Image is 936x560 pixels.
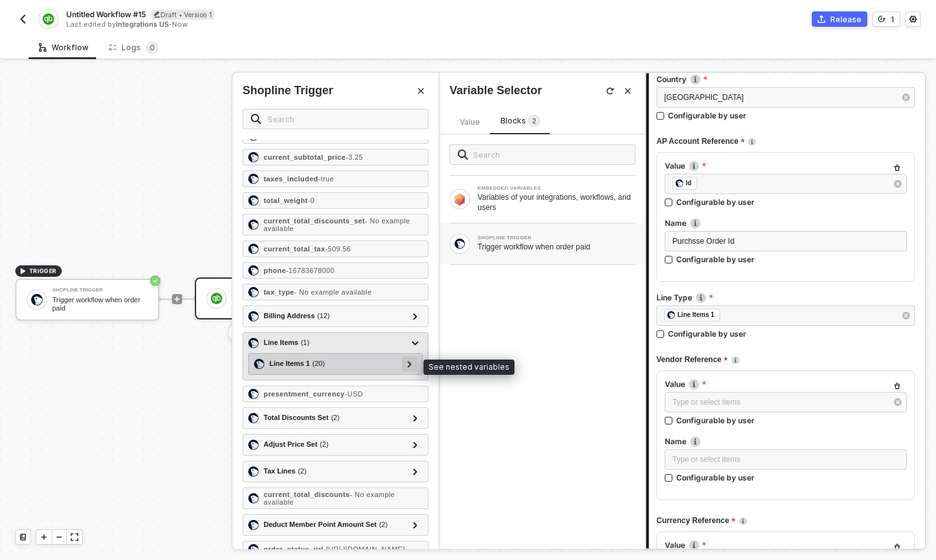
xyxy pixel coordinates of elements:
img: total_discounts_set [248,413,259,423]
span: ( 2 ) [331,412,339,423]
div: Configurable by user [676,197,755,207]
div: Configurable by user [668,328,746,339]
div: Billing Address [264,311,330,321]
img: line_items [248,338,259,348]
img: current_subtotal_price [248,152,259,162]
span: AP Account Reference [656,134,744,150]
div: Configurable by user [668,110,746,121]
img: Block [455,239,465,249]
img: tax_type [248,287,259,297]
span: icon-expand [71,533,78,541]
span: ( 2 ) [320,439,328,450]
span: [GEOGRAPHIC_DATA] [664,93,744,102]
img: fieldIcon [667,311,675,319]
img: reconnect [606,87,614,95]
button: Release [812,11,867,27]
span: - No example available [264,491,395,506]
span: Currency Reference [656,513,735,529]
span: icon-edit [153,11,160,18]
span: - 0 [308,197,315,204]
strong: tax_type [264,288,294,296]
img: back [18,14,28,24]
img: integration-icon [43,13,53,25]
div: Configurable by user [676,415,755,426]
span: - 16783678000 [286,267,334,274]
span: - 509.56 [325,245,351,253]
button: reconnect [602,83,618,99]
img: icon-info [690,218,700,228]
div: Last edited by - Now [66,20,467,29]
div: Line Items [264,337,309,348]
img: order_status_url [248,544,259,554]
img: taxes_included [248,174,259,184]
img: icon-info [689,161,699,171]
span: Integrations US [116,20,169,29]
img: icon-info [690,74,700,85]
strong: presentment_currency [264,390,344,398]
div: Deduct Member Point Amount Set [264,519,388,530]
span: ( 2 ) [298,466,306,477]
div: Line Items 1 [269,358,325,369]
sup: 2 [528,115,541,127]
span: ( 2 ) [379,519,387,530]
strong: phone [264,267,286,274]
label: Value [665,540,907,550]
img: billing_address [248,311,259,321]
img: current_total_discounts_set [248,220,259,230]
strong: taxes_included [264,175,318,183]
span: - true [318,175,334,183]
div: Configurable by user [676,254,755,265]
div: Draft • Version 1 [151,10,215,20]
img: tax_lines [248,466,259,477]
strong: order_status_url [264,545,323,553]
div: Total Discounts Set [264,412,339,423]
img: line_items-1 [254,359,264,369]
span: ( 12 ) [317,311,330,321]
div: Workflow [39,43,89,53]
span: icon-minus [55,533,63,541]
label: Country [656,74,915,85]
button: Close [413,83,429,99]
div: Variables of your integrations, workflows, and users [478,192,635,213]
span: 2 [532,118,536,125]
strong: current_total_discounts_set [264,217,365,225]
span: Untitled Workflow #15 [66,9,146,20]
img: current_total_tax [248,244,259,254]
span: icon-commerce [818,15,825,23]
label: Name [665,436,907,447]
div: See nested variables [423,360,514,375]
img: icon-info [690,437,700,447]
img: icon-info [732,356,739,364]
img: fieldIcon [676,179,683,187]
strong: current_total_tax [264,245,325,253]
div: Tax Lines [264,466,306,477]
span: Vendor Reference [656,352,728,368]
div: Id [686,178,691,189]
img: icon-info [748,138,756,146]
div: Release [830,14,862,25]
button: back [15,11,31,27]
span: Value [460,117,480,127]
strong: current_subtotal_price [264,153,346,161]
img: icon-info [689,540,699,550]
span: - USD [344,390,363,398]
img: Block [455,193,465,205]
img: icon-info [689,379,699,389]
img: search [251,114,261,124]
span: ( 20 ) [313,358,325,369]
label: Value [665,160,907,171]
span: - [URL][DOMAIN_NAME] [323,545,405,553]
label: Value [665,379,907,389]
div: Trigger workflow when order paid [478,242,635,252]
img: phone [248,265,259,276]
img: current_total_discounts [248,493,259,503]
span: Blocks [500,116,541,125]
button: Close [620,83,635,99]
button: 1 [872,11,900,27]
span: icon-versioning [878,15,886,23]
span: - 3.25 [346,153,363,161]
sup: 0 [146,41,159,54]
label: Name [665,218,907,228]
span: ( 1 ) [301,337,309,348]
img: adjust_price_set [248,440,259,450]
